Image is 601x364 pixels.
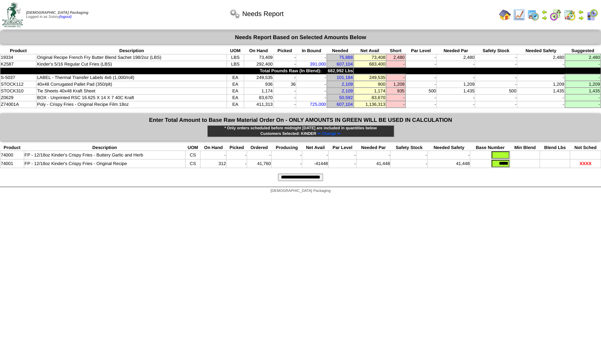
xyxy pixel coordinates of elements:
td: 1,209 [565,81,601,88]
img: calendarprod.gif [527,9,539,21]
td: K2587 [0,61,37,67]
td: FP - 12/18oz Kinder's Crispy Fries - Original Recipe [24,159,185,168]
th: Needed Safety [428,145,470,151]
td: 411,313 [244,101,273,108]
td: BOX - Unprinted RSC 16.625 X 14 X 7 40C Kraft [37,94,227,101]
img: arrowright.gif [541,15,547,21]
td: - [386,74,405,81]
td: - [273,61,296,67]
td: CS [185,159,200,168]
th: On Hand [200,145,227,151]
td: 40x48 Corrugated Pallet Pad (350/plt) [37,81,227,88]
td: STOCK112 [0,81,37,88]
td: 74001 [0,159,24,168]
td: LBS [227,61,244,67]
th: Needed Par [356,145,390,151]
th: Picked [273,48,296,54]
td: - [386,61,405,67]
th: Description [37,48,227,54]
th: Short [386,48,405,54]
th: UOM [185,145,200,151]
th: Min Blend [510,145,540,151]
th: Safety Stock [475,48,517,54]
th: In Bound [296,48,327,54]
td: S-5037 [0,74,37,81]
img: home.gif [499,9,511,21]
a: 75,888 [339,55,353,60]
td: - [517,94,565,101]
td: EA [227,94,244,101]
td: - [405,74,437,81]
a: 725,000 [310,102,326,107]
td: Original Recipe French Fry Butter Blend Sachet 198/2oz (LBS) [37,54,227,61]
td: 2,480 [517,54,565,61]
td: - [475,54,517,61]
th: Needed [327,48,354,54]
div: * Only orders scheduled before midnight [DATE] are included in quantities below Customers Selecte... [207,125,394,137]
th: Suggested [565,48,601,54]
span: [DEMOGRAPHIC_DATA] Packaging [271,189,330,193]
td: - [296,74,327,81]
td: - [329,159,357,168]
td: 1,174 [354,88,386,94]
td: - [271,151,302,159]
a: 101,184 [336,75,352,80]
td: Poly - Crispy Fries - Original Recipe Film 18oz [37,101,227,108]
td: - [475,101,517,108]
th: UOM [227,48,244,54]
td: - [390,159,428,168]
td: - [428,151,470,159]
td: - [386,94,405,101]
td: 41,760 [247,159,272,168]
th: Blend Lbs [540,145,570,151]
th: Producing [271,145,302,151]
a: 607,104 [336,61,352,67]
td: STOCK310 [0,88,37,94]
img: calendarcustomer.gif [586,9,598,21]
span: Needs Report [242,10,284,18]
td: - [247,151,272,159]
a: 2,109 [342,82,353,87]
td: 1,435 [517,88,565,94]
td: - [475,81,517,88]
th: Net Avail [302,145,329,151]
td: 1,136,313 [354,101,386,108]
td: EA [227,74,244,81]
th: Picked [227,145,247,151]
td: - [273,94,296,101]
td: - [565,94,601,101]
td: 500 [475,88,517,94]
th: Par Level [405,48,437,54]
td: 1,435 [437,88,475,94]
td: CS [185,151,200,159]
td: 73,409 [244,54,273,61]
td: - [565,74,601,81]
td: - [405,101,437,108]
img: arrowleft.gif [541,9,547,15]
td: 249,535 [354,74,386,81]
td: Z74001A [0,101,37,108]
th: Par Level [329,145,357,151]
td: 1,209 [386,81,405,88]
td: - [296,88,327,94]
th: Safety Stock [390,145,428,151]
a: 2,109 [342,88,353,94]
td: 2,480 [565,54,601,61]
td: - [296,81,327,88]
td: 292,400 [244,61,273,67]
th: Description [24,145,185,151]
td: 41,448 [428,159,470,168]
img: arrowright.gif [578,15,584,21]
td: 1,209 [437,81,475,88]
td: - [390,151,428,159]
a: (logout) [59,15,72,19]
td: - [565,101,601,108]
th: Needed Par [437,48,475,54]
td: -41448 [302,159,329,168]
td: - [405,94,437,101]
td: - [517,61,565,67]
td: 2,480 [437,54,475,61]
a: 607,104 [336,102,352,107]
th: Ordered [247,145,272,151]
th: Net Avail [354,48,386,54]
